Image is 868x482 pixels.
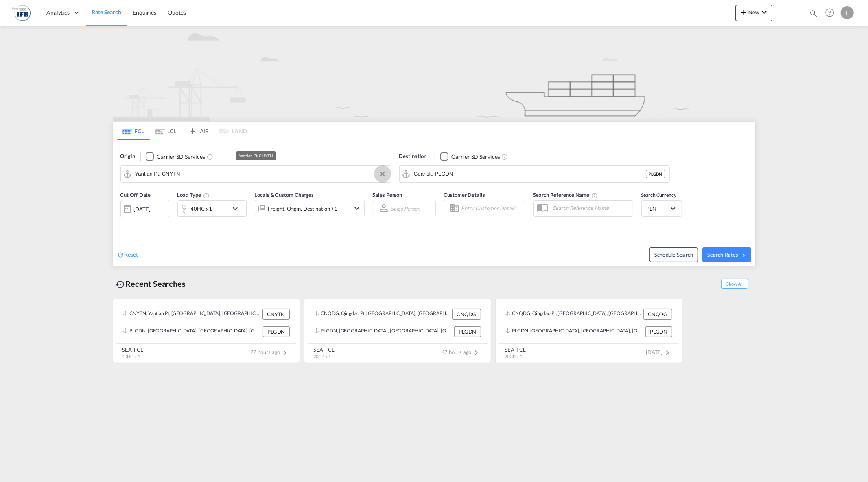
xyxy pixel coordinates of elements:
input: Search by Port [414,168,646,180]
div: F [841,6,854,19]
md-icon: icon-arrow-right [740,252,746,258]
div: PLGDN [645,326,672,337]
div: SEA-FCL [505,346,526,353]
md-tab-item: FCL [117,122,150,140]
div: 40HC x1icon-chevron-down [177,200,247,217]
span: Search Currency [641,192,677,198]
md-tab-item: AIR [182,122,215,140]
md-icon: icon-refresh [117,251,125,258]
md-datepicker: Select [120,216,127,227]
span: Search Reference Name [533,191,598,198]
div: Recent Searches [113,275,189,293]
span: Reset [125,251,138,258]
img: new-FCL.png [113,26,756,121]
recent-search-card: CNQDG, Qingdao Pt, [GEOGRAPHIC_DATA], [GEOGRAPHIC_DATA] & [GEOGRAPHIC_DATA], [GEOGRAPHIC_DATA] CN... [495,299,682,363]
md-pagination-wrapper: Use the left and right arrow keys to navigate between tabs [117,122,247,140]
md-checkbox: Checkbox No Ink [146,152,205,161]
div: icon-magnify [809,9,818,21]
span: Sales Person [373,191,402,198]
md-select: Sales Person [390,202,421,214]
recent-search-card: CNYTN, Yantian Pt, [GEOGRAPHIC_DATA], [GEOGRAPHIC_DATA] & [GEOGRAPHIC_DATA], [GEOGRAPHIC_DATA] CN... [113,299,300,363]
div: CNYTN [262,309,290,319]
span: Analytics [46,9,70,17]
md-icon: icon-backup-restore [116,280,126,289]
md-icon: icon-chevron-right [280,348,290,358]
div: 40HC x1 [191,203,212,214]
img: 2b726980256c11eeaa87296e05903fd5.png [12,4,31,22]
div: SEA-FCL [314,346,335,353]
div: Freight Origin Destination Factory Stuffing [268,203,338,214]
md-tab-item: LCL [150,122,182,140]
span: Show All [721,279,748,289]
md-icon: Unchecked: Search for CY (Container Yard) services for all selected carriers.Checked : Search for... [502,154,508,160]
md-select: Select Currency: zł PLNPoland Zloty [646,202,678,214]
div: PLGDN [646,170,665,178]
span: Locals & Custom Charges [255,191,314,198]
md-checkbox: Checkbox No Ink [440,152,500,161]
div: Help [823,6,841,20]
div: PLGDN, Gdansk, Poland, Eastern Europe , Europe [314,326,452,337]
span: 20GP x 1 [314,354,331,359]
md-icon: icon-chevron-down [230,204,244,213]
input: Search Reference Name [549,202,633,214]
span: Help [823,6,837,20]
input: Enter Customer Details [461,202,523,214]
div: [DATE] [120,200,169,217]
div: PLGDN, Gdansk, Poland, Eastern Europe , Europe [505,326,643,337]
span: Origin [120,152,135,161]
div: CNQDG, Qingdao Pt, China, Greater China & Far East Asia, Asia Pacific [505,309,641,319]
span: Search Rates [707,251,746,258]
div: Origin Checkbox No InkUnchecked: Search for CY (Container Yard) services for all selected carrier... [113,140,755,266]
div: Freight Origin Destination Factory Stuffingicon-chevron-down [255,200,365,216]
span: 40HC x 1 [122,354,140,359]
span: Quotes [168,9,186,16]
md-icon: Your search will be saved by the below given name [591,192,598,199]
button: Note: By default Schedule search will only considerorigin ports, destination ports and cut off da... [649,247,698,262]
div: PLGDN, Gdansk, Poland, Eastern Europe , Europe [123,326,261,337]
md-input-container: Yantian Pt, CNYTN [121,166,391,182]
recent-search-card: CNQDG, Qingdao Pt, [GEOGRAPHIC_DATA], [GEOGRAPHIC_DATA] & [GEOGRAPHIC_DATA], [GEOGRAPHIC_DATA] CN... [304,299,491,363]
div: CNQDG [643,309,672,319]
md-icon: icon-airplane [188,126,198,132]
span: 22 hours ago [250,349,290,355]
div: [DATE] [134,205,151,213]
span: New [739,9,769,15]
div: Carrier SD Services [451,153,500,161]
span: [DATE] [646,349,672,355]
button: Clear Input [376,168,389,180]
md-input-container: Gdansk, PLGDN [400,166,669,182]
div: icon-refreshReset [117,251,138,260]
md-icon: icon-chevron-right [663,348,673,358]
md-icon: icon-magnify [809,9,818,18]
span: Cut Off Date [120,191,151,198]
span: 20GP x 1 [505,354,522,359]
span: Customer Details [444,191,485,198]
span: Destination [399,152,427,161]
md-icon: icon-chevron-right [472,348,481,358]
span: Load Type [177,191,210,198]
input: Search by Port [135,168,387,180]
div: CNQDG [452,309,481,319]
div: Carrier SD Services [157,153,205,161]
md-icon: Select multiple loads to view rates [203,192,210,199]
span: Rate Search [92,9,121,15]
span: 47 hours ago [442,349,481,355]
md-icon: Unchecked: Search for CY (Container Yard) services for all selected carriers.Checked : Search for... [207,154,213,160]
button: Search Ratesicon-arrow-right [702,247,751,262]
div: PLGDN [454,326,481,337]
div: SEA-FCL [122,346,143,353]
button: icon-plus 400-fgNewicon-chevron-down [735,5,772,21]
div: CNQDG, Qingdao Pt, China, Greater China & Far East Asia, Asia Pacific [314,309,450,319]
md-icon: icon-chevron-down [759,7,769,17]
span: Enquiries [133,9,156,16]
span: PLN [647,205,669,212]
md-icon: icon-plus 400-fg [739,7,748,17]
div: PLGDN [263,326,290,337]
md-icon: icon-chevron-down [352,203,362,213]
div: CNYTN, Yantian Pt, China, Greater China & Far East Asia, Asia Pacific [123,309,260,319]
div: Yantian Pt, CNYTN [239,151,273,160]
